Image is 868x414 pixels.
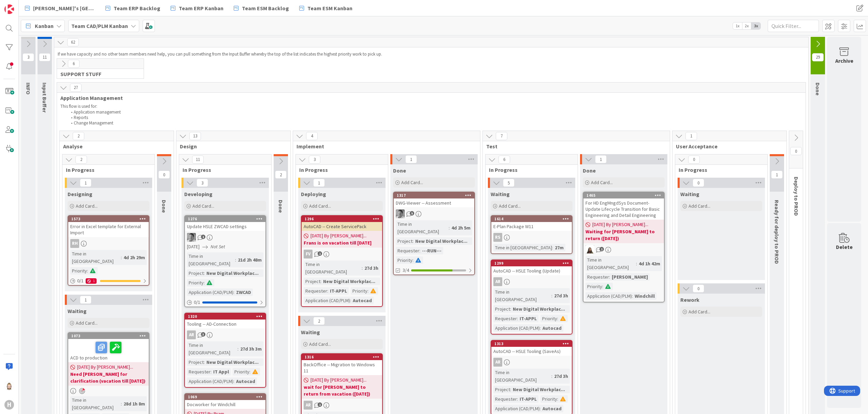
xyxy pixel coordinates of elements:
[192,203,214,209] span: Add Card...
[4,400,14,410] div: H
[302,354,382,375] div: 1316BackOffice -- Migration to Windows 11
[313,317,325,325] span: 2
[238,345,263,353] div: 27d 3h 3m
[187,341,237,356] div: Time in [GEOGRAPHIC_DATA]
[234,378,257,385] div: Autocad
[693,284,704,293] span: 0
[183,166,263,173] span: In Progress
[185,233,265,242] div: AV
[212,368,231,375] div: IT Appl
[185,216,265,222] div: 1276
[67,120,802,126] li: Change Management
[396,209,405,218] img: AV
[552,244,553,251] span: :
[68,339,149,362] div: ACD to production
[685,132,697,140] span: 1
[419,247,420,254] span: :
[583,192,664,198] div: 1465
[4,381,14,390] img: Rv
[70,84,82,92] span: 27
[491,216,572,222] div: 1614
[68,215,149,286] a: 1573Error in Excel template for External ImportRHTime in [GEOGRAPHIC_DATA]:4d 2h 29mPriority:0/11
[211,243,225,250] i: Not Set
[302,216,382,231] div: 1296AutoCAD -- Create ServicePack
[540,324,541,332] span: :
[185,400,265,409] div: Docworker for Windchill
[491,216,572,231] div: 1614E-Plan Package W11
[242,4,289,12] span: Team ESM Backlog
[86,278,97,284] div: 1
[304,278,320,285] div: Project
[306,132,318,140] span: 4
[122,254,147,261] div: 4d 2h 29m
[540,395,557,403] div: Priority
[491,277,572,286] div: AR
[187,243,200,250] span: [DATE]
[201,235,205,239] span: 1
[410,211,414,216] span: 5
[540,315,557,322] div: Priority
[192,156,204,164] span: 11
[194,299,200,306] span: 0 / 1
[583,192,664,220] div: 1465For HD EngMngdSys Document- Update Lifecycle Transition for Basic Engineering and Detail Engi...
[557,315,558,322] span: :
[310,232,366,239] span: [DATE] By [PERSON_NAME]...
[585,256,636,271] div: Time in [GEOGRAPHIC_DATA]
[491,191,510,197] span: Waiting
[552,292,570,299] div: 27d 3h
[499,203,521,209] span: Add Card...
[633,292,656,300] div: Windchill
[230,2,293,14] a: Team ESM Backlog
[609,273,610,281] span: :
[541,405,563,412] div: Autocad
[493,395,517,403] div: Requester
[180,143,282,150] span: Design
[510,386,511,393] span: :
[204,358,205,366] span: :
[553,244,565,251] div: 27m
[491,341,572,356] div: 1313AutoCAD -- HSLE Tooling (SaveAs)
[68,333,149,339] div: 1073
[493,369,551,384] div: Time in [GEOGRAPHIC_DATA]
[493,324,540,332] div: Application (CAD/PLM)
[304,297,350,304] div: Application (CAD/PLM)
[835,57,853,65] div: Archive
[394,209,474,218] div: AV
[67,115,802,120] li: Reports
[305,355,382,359] div: 1316
[201,332,205,337] span: 3
[310,376,366,384] span: [DATE] By [PERSON_NAME]...
[413,256,414,264] span: :
[161,200,168,213] span: Done
[77,277,84,284] span: 0 / 1
[491,222,572,231] div: E-Plan Package W11
[367,287,368,295] span: :
[401,179,423,186] span: Add Card...
[277,200,284,213] span: Done
[187,330,196,339] div: AR
[583,198,664,220] div: For HD EngMngdSys Document- Update Lifecycle Transition for Basic Engineering and Detail Engineering
[187,269,204,277] div: Project
[321,278,377,285] div: New Digital Workplac...
[39,53,50,61] span: 11
[301,329,320,336] span: Waiting
[637,260,662,267] div: 4d 1h 42m
[304,239,380,246] b: Frans is on vacation till [DATE]
[187,252,235,267] div: Time in [GEOGRAPHIC_DATA]
[33,4,95,12] span: [PERSON_NAME]'s [GEOGRAPHIC_DATA]
[680,191,699,197] span: Waiting
[396,247,419,254] div: Requester
[35,22,54,30] span: Kanban
[585,273,609,281] div: Requester
[413,237,414,245] span: :
[71,334,149,338] div: 1073
[67,38,79,46] span: 62
[60,71,135,77] span: SUPPORT STUFF
[204,269,205,277] span: :
[211,368,212,375] span: :
[394,192,474,198] div: 1317
[541,324,563,332] div: Autocad
[60,104,802,109] p: This flow is used for:
[58,51,805,57] p: If we have capacity and no other team members need help, you can pull something from the Input Bu...
[583,245,664,254] div: KM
